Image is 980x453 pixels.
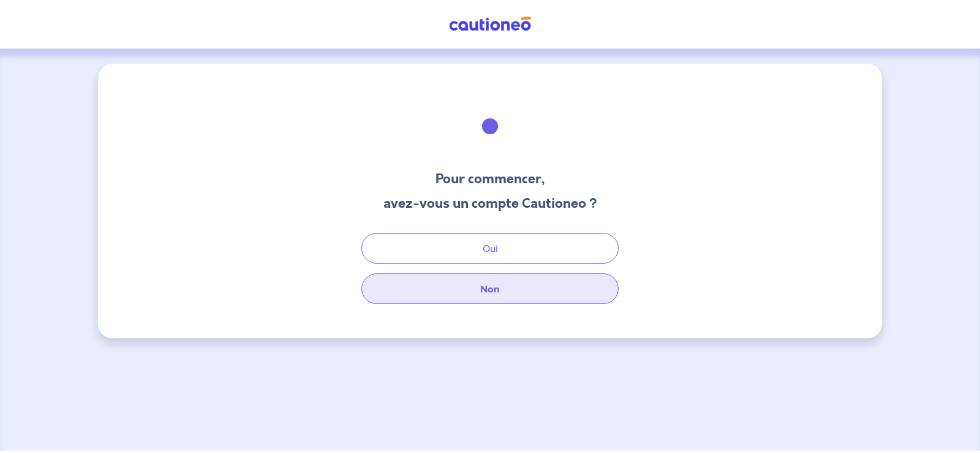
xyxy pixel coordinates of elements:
[383,169,597,189] h3: Pour commencer,
[361,233,619,264] button: Oui
[457,93,523,159] img: illu_welcome.svg
[383,194,597,213] h3: avez-vous un compte Cautioneo ?
[444,17,536,32] img: Cautioneo
[361,273,619,304] button: Non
